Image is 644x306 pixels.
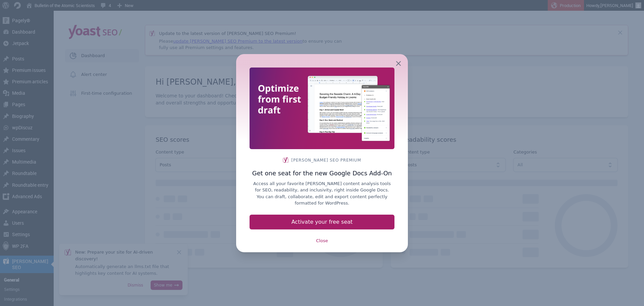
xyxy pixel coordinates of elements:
img: Thumbnail for Yoast SEO Google Docs Add-On [250,68,394,149]
h3: Get one seat for the new Google Docs Add-On [252,169,392,178]
a: Activate your free seat [250,215,394,229]
p: Access all your favorite [PERSON_NAME] content analysis tools for SEO, readability, and inclusivi... [252,180,392,207]
a: Close [312,235,332,247]
span: [PERSON_NAME] SEO Premium [283,157,361,163]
